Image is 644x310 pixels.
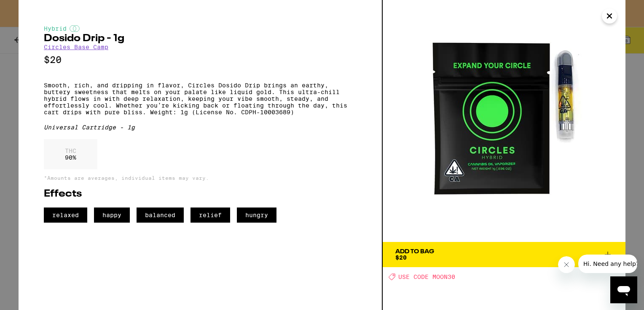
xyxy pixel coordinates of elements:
h2: Dosido Drip - 1g [44,34,357,44]
div: 90 % [44,139,97,169]
p: *Amounts are averages, individual items may vary. [44,175,357,181]
iframe: Message from company [578,255,637,273]
div: Universal Cartridge - 1g [44,124,357,131]
span: Hi. Need any help? [5,6,61,13]
span: $20 [395,254,407,261]
button: Close [602,8,617,24]
a: Circles Base Camp [44,44,108,50]
span: USE CODE MOON30 [398,273,455,280]
p: $20 [44,55,357,65]
iframe: Close message [558,256,575,273]
span: happy [94,208,130,223]
button: Add To Bag$20 [383,242,625,267]
p: Smooth, rich, and dripping in flavor, Circles Dosido Drip brings an earthy, buttery sweetness tha... [44,82,357,116]
div: Add To Bag [395,249,434,255]
span: balanced [137,208,184,223]
span: hungry [237,208,276,223]
h2: Effects [44,189,357,199]
span: relief [191,208,230,223]
span: relaxed [44,208,87,223]
p: THC [65,147,76,154]
img: hybridColor.svg [70,25,80,32]
iframe: Button to launch messaging window [610,276,637,303]
div: Hybrid [44,25,357,32]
